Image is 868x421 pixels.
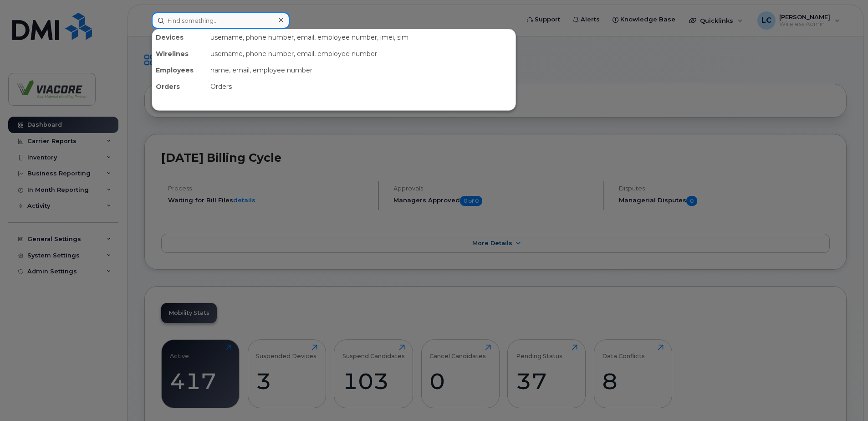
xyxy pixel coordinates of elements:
[207,62,516,78] div: name, email, employee number
[207,29,516,46] div: username, phone number, email, employee number, imei, sim
[152,46,207,62] div: Wirelines
[207,78,516,95] div: Orders
[152,29,207,46] div: Devices
[152,78,207,95] div: Orders
[152,62,207,78] div: Employees
[207,46,516,62] div: username, phone number, email, employee number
